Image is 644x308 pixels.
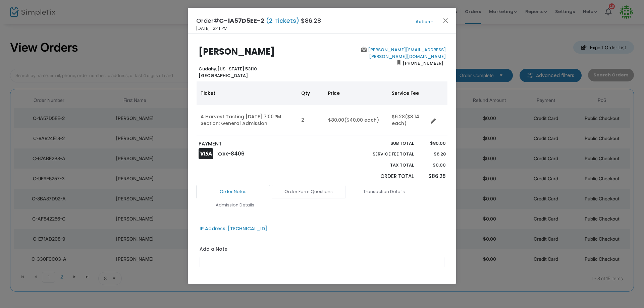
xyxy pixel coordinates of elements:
div: Data table [197,81,447,135]
span: [PHONE_NUMBER] [400,58,446,68]
th: Price [324,81,388,105]
span: -8406 [228,150,245,157]
a: [PERSON_NAME][EMAIL_ADDRESS][PERSON_NAME][DOMAIN_NAME] [367,47,446,60]
p: Tax Total [357,162,414,169]
td: $80.00 [324,105,388,135]
span: ($40.00 each) [344,117,379,123]
p: PAYMENT [199,140,319,148]
label: Add a Note [200,246,227,254]
h4: Order# $86.28 [196,16,321,25]
p: Sub total [357,140,414,147]
div: IP Address: [TECHNICAL_ID] [200,225,267,232]
p: $86.28 [420,173,445,180]
p: $0.00 [420,162,445,169]
th: Qty [297,81,324,105]
b: [US_STATE] 53110 [GEOGRAPHIC_DATA] [199,66,257,79]
span: XXXX [217,151,228,157]
span: [DATE] 12:41 PM [196,25,227,32]
a: Transaction Details [347,185,421,199]
button: Close [441,16,450,25]
button: Action [404,18,444,25]
th: Ticket [197,81,297,105]
span: (2 Tickets) [264,16,301,25]
p: Service Fee Total [357,151,414,158]
td: A Harvest Tasting [DATE] 7:00 PM Section: General Admission [197,105,297,135]
span: C-1A57D5EE-2 [219,16,264,25]
p: Order Total [357,173,414,180]
td: $6.28 [388,105,428,135]
b: [PERSON_NAME] [199,46,275,58]
p: $80.00 [420,140,445,147]
a: Order Notes [196,185,270,199]
a: Order Form Questions [272,185,345,199]
p: $6.28 [420,151,445,158]
span: Cudahy, [199,66,217,72]
span: ($3.14 each) [392,113,419,127]
td: 2 [297,105,324,135]
th: Service Fee [388,81,428,105]
a: Admission Details [198,198,272,212]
